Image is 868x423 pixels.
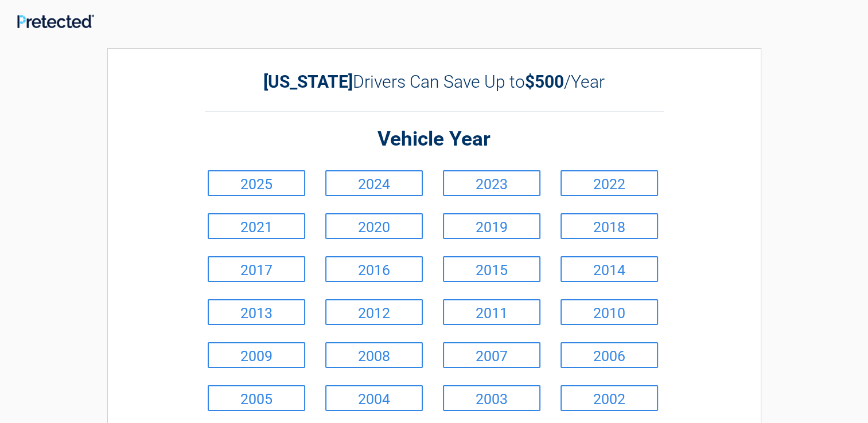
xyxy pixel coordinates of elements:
a: 2018 [560,213,658,239]
a: 2015 [443,256,540,282]
a: 2010 [560,299,658,325]
b: $500 [525,72,564,92]
a: 2012 [325,299,423,325]
a: 2022 [560,170,658,196]
a: 2002 [560,385,658,411]
a: 2025 [208,170,305,196]
h2: Vehicle Year [205,126,664,153]
a: 2013 [208,299,305,325]
a: 2017 [208,256,305,282]
a: 2007 [443,342,540,368]
a: 2006 [560,342,658,368]
a: 2009 [208,342,305,368]
img: Main Logo [17,14,94,28]
a: 2019 [443,213,540,239]
a: 2004 [325,385,423,411]
a: 2024 [325,170,423,196]
a: 2003 [443,385,540,411]
a: 2020 [325,213,423,239]
a: 2008 [325,342,423,368]
a: 2023 [443,170,540,196]
a: 2011 [443,299,540,325]
a: 2014 [560,256,658,282]
h2: Drivers Can Save Up to /Year [205,72,664,92]
a: 2005 [208,385,305,411]
a: 2016 [325,256,423,282]
b: [US_STATE] [263,72,353,92]
a: 2021 [208,213,305,239]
